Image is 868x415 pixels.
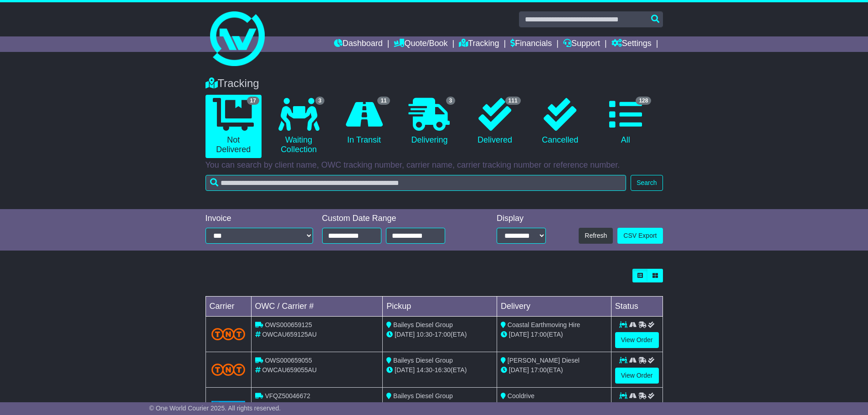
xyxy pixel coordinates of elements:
span: 10:30 [416,331,432,338]
td: Pickup [383,297,497,317]
div: - (ETA) [386,365,493,375]
a: View Order [615,368,659,384]
span: 17 [247,97,259,105]
a: Quote/Book [394,36,447,52]
span: Coastal Earthmoving Hire [508,321,580,328]
div: - (ETA) [386,330,493,339]
a: Settings [611,36,652,52]
span: 14:30 [416,366,432,374]
img: TNT_Domestic.png [211,364,246,376]
a: 17 Not Delivered [205,95,262,158]
a: Financials [510,36,552,52]
span: 3 [446,97,456,105]
span: OWS000659055 [265,357,312,364]
button: Search [631,175,663,191]
td: Status [611,297,663,317]
a: 3 Delivering [401,95,457,149]
a: 128 All [597,95,653,149]
span: OWCAU659055AU [262,366,317,374]
a: CSV Export [617,228,663,244]
a: Cancelled [532,95,588,149]
span: Baileys Diesel Group [393,321,453,328]
a: 111 Delivered [467,95,523,149]
a: 3 Waiting Collection [271,95,327,158]
a: Dashboard [334,36,383,52]
div: (ETA) [501,330,607,339]
span: 128 [636,97,651,105]
span: 17:00 [435,331,451,338]
div: (ETA) [501,401,607,410]
span: 111 [505,97,521,105]
span: 17:00 [531,366,547,374]
a: Support [563,36,600,52]
button: Refresh [579,228,613,244]
span: 3 [315,97,325,105]
img: TNT_Domestic.png [211,328,246,340]
span: [DATE] [509,366,529,374]
td: Carrier [205,297,251,317]
td: Delivery [497,297,611,317]
div: Custom Date Range [322,214,468,224]
span: 17:00 [531,331,547,338]
div: Invoice [205,214,313,224]
div: (ETA) [501,365,607,375]
span: [PERSON_NAME] Diesel [508,357,580,364]
span: OWCAU659125AU [262,331,317,338]
span: Baileys Diesel Group [393,357,453,364]
span: [DATE] [395,366,415,374]
span: 16:30 [435,366,451,374]
a: View Order [615,332,659,348]
img: GetCarrierServiceLogo [211,401,246,410]
span: [DATE] [509,331,529,338]
div: Tracking [201,77,668,90]
span: [DATE] [395,331,415,338]
p: You can search by client name, OWC tracking number, carrier name, carrier tracking number or refe... [205,160,663,170]
span: Cooldrive [508,392,534,400]
span: © One World Courier 2025. All rights reserved. [149,405,281,412]
span: Baileys Diesel Group [393,392,453,400]
div: - (ETA) [386,401,493,410]
td: OWC / Carrier # [251,297,383,317]
a: Tracking [459,36,499,52]
span: 11 [377,97,390,105]
span: VFQZ50046672 [265,392,310,400]
span: OWS000659125 [265,321,312,328]
a: 11 In Transit [336,95,392,149]
div: Display [497,214,546,224]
